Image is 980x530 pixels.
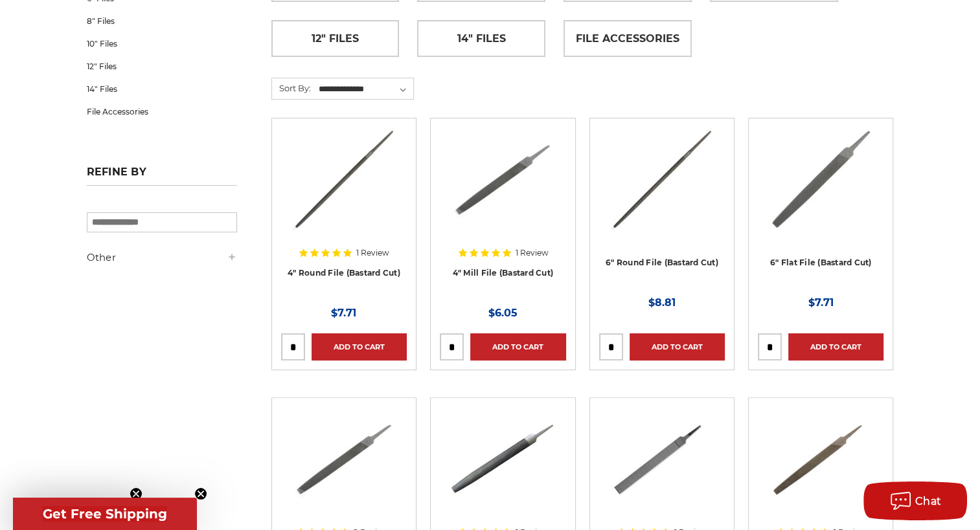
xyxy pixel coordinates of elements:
a: File Accessories [564,21,691,56]
span: 1 Review [516,249,549,257]
span: $6.05 [488,307,518,319]
a: 10" Files [87,32,237,55]
a: 6" Flat File (Bastard Cut) [770,258,872,267]
a: 4" Mill File (Bastard Cut) [453,268,554,278]
h5: Other [87,250,237,265]
a: Add to Cart [630,333,725,360]
span: Get Free Shipping [43,506,167,522]
a: 6" Round File (Bastard Cut) [606,258,718,267]
a: Add to Cart [312,333,407,360]
img: 6" Mill File Bastard Cut [292,407,396,511]
a: 4" Round File (Bastard Cut) [288,268,400,278]
span: $7.71 [331,307,356,319]
a: 8" Files [87,10,237,32]
button: Close teaser [130,487,142,500]
button: Chat [863,481,967,520]
a: 12" Files [87,55,237,78]
img: 8" Mill Curved Tooth File with Tang [610,407,714,511]
a: 6" Flat Bastard File [758,127,883,253]
span: 12" Files [312,28,359,50]
span: Chat [915,495,942,507]
span: $7.71 [808,296,834,309]
a: Add to Cart [470,333,565,360]
a: 14" Files [418,21,545,56]
img: 4 Inch Round File Bastard Cut, Double Cut [291,127,396,231]
img: 4" Mill File Bastard Cut [451,127,554,231]
span: $8.81 [648,296,676,309]
a: File Accessories [87,100,237,123]
a: 6 Inch Round File Bastard Cut, Double Cut [599,127,725,253]
span: 14" Files [457,28,506,50]
img: 6" Half round bastard file [451,407,554,511]
button: Close teaser [194,487,207,500]
div: Get Free ShippingClose teaser [13,498,197,530]
span: 1 Review [356,249,389,257]
a: 14" Files [87,78,237,100]
img: 8 Inch Lathe File, Single Cut [769,407,872,511]
a: 4" Mill File Bastard Cut [440,127,565,253]
a: 12" Files [272,21,399,56]
span: File Accessories [576,28,679,50]
label: Sort By: [272,78,311,98]
img: 6" Flat Bastard File [768,127,873,231]
a: Add to Cart [788,333,883,360]
img: 6 Inch Round File Bastard Cut, Double Cut [610,127,714,231]
a: 4 Inch Round File Bastard Cut, Double Cut [281,127,407,253]
h5: Refine by [87,166,237,186]
select: Sort By: [317,80,413,99]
